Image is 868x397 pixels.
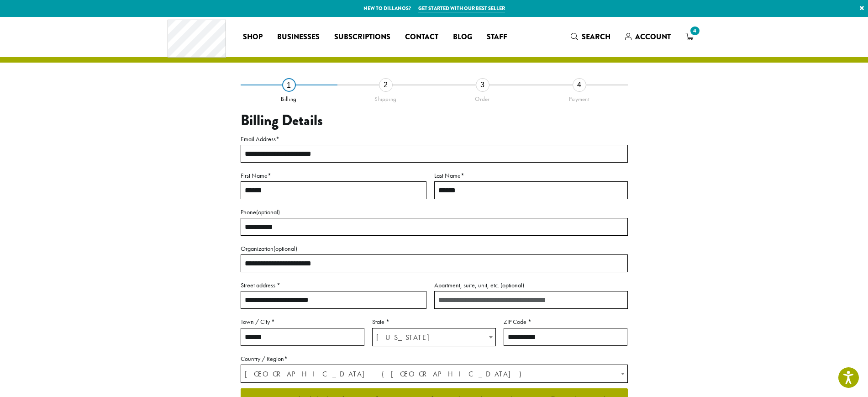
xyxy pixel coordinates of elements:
[241,365,627,383] span: United States (US)
[274,244,297,253] span: (optional)
[405,32,438,43] span: Contact
[418,5,505,12] a: Get started with our best seller
[243,32,263,43] span: Shop
[635,32,671,42] span: Account
[434,280,628,291] label: Apartment, suite, unit, etc.
[277,32,320,43] span: Businesses
[256,208,280,216] span: (optional)
[689,25,701,37] span: 4
[531,92,628,103] div: Payment
[476,78,489,92] div: 3
[241,170,426,181] label: First Name
[334,32,390,43] span: Subscriptions
[434,92,531,103] div: Order
[504,316,627,328] label: ZIP Code
[453,32,472,43] span: Blog
[434,170,628,181] label: Last Name
[573,78,586,92] div: 4
[479,30,515,44] a: Staff
[241,316,364,328] label: Town / City
[282,78,296,92] div: 1
[236,30,270,44] a: Shop
[241,365,628,383] span: Country / Region
[500,281,524,289] span: (optional)
[582,32,610,42] span: Search
[241,280,426,291] label: Street address
[372,316,496,328] label: State
[241,133,628,145] label: Email Address
[337,92,434,103] div: Shipping
[241,92,337,103] div: Billing
[563,29,618,44] a: Search
[487,32,507,43] span: Staff
[241,243,628,254] label: Organization
[373,328,495,346] span: Washington
[379,78,393,92] div: 2
[241,112,628,129] h3: Billing Details
[372,328,496,346] span: State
